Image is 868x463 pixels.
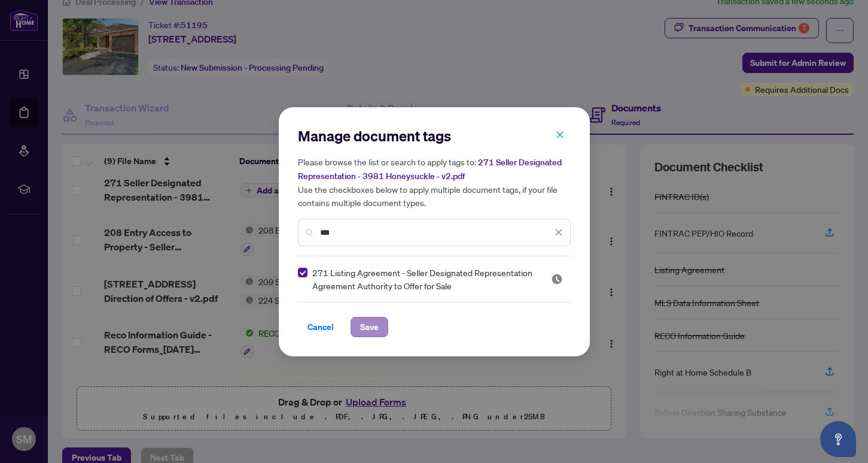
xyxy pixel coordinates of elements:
[298,126,571,146] h2: Manage document tags
[298,155,571,209] h5: Please browse the list or search to apply tags to: Use the checkboxes below to apply multiple doc...
[820,421,856,457] button: Open asap
[555,228,563,237] span: close
[298,157,562,181] span: 271 Seller Designated Representation - 3981 Honeysuckle - v2.pdf
[551,273,563,285] img: status
[312,266,537,292] span: 271 Listing Agreement - Seller Designated Representation Agreement Authority to Offer for Sale
[351,317,388,337] button: Save
[307,317,334,337] span: Cancel
[551,273,563,285] span: Pending Review
[360,317,379,337] span: Save
[556,131,564,139] span: close
[298,317,343,337] button: Cancel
